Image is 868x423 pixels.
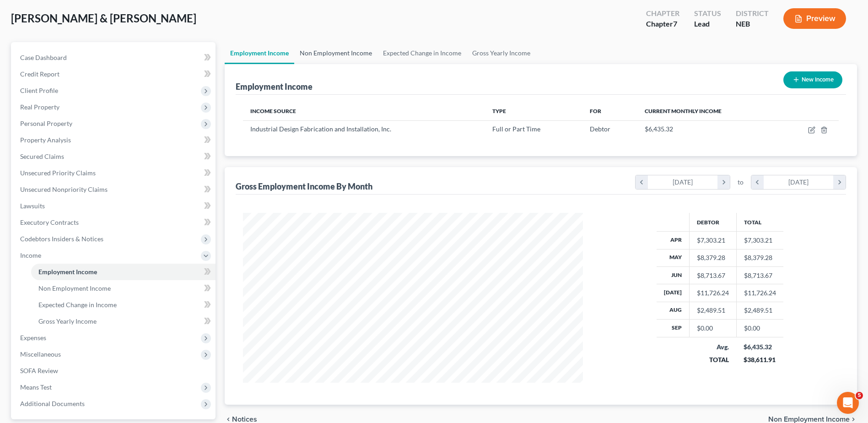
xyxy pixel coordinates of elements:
a: Gross Yearly Income [467,42,536,64]
a: Executory Contracts [13,214,216,231]
span: Additional Documents [20,400,85,407]
span: Codebtors Insiders & Notices [20,235,103,243]
span: to [738,178,744,187]
th: Aug [657,302,690,319]
td: $11,726.24 [736,284,783,302]
div: Lead [694,19,721,29]
div: Employment Income [236,81,313,92]
div: $7,303.21 [697,236,729,245]
button: chevron_left Notices [225,416,257,423]
span: Unsecured Priority Claims [20,169,96,177]
a: Non Employment Income [31,280,216,297]
div: $38,611.91 [744,355,776,364]
span: 5 [856,392,863,399]
div: Avg. [696,342,729,352]
div: Gross Employment Income By Month [236,181,372,192]
span: Non Employment Income [38,284,111,292]
i: chevron_right [717,175,730,189]
div: Chapter [646,19,679,29]
div: $2,489.51 [697,306,729,315]
td: $0.00 [736,320,783,337]
div: $8,379.28 [697,253,729,262]
i: chevron_right [850,416,857,423]
th: Total [736,213,783,231]
td: $8,713.67 [736,266,783,284]
a: Case Dashboard [13,49,216,66]
a: Unsecured Nonpriority Claims [13,181,216,198]
div: Chapter [646,8,679,19]
span: Gross Yearly Income [38,317,97,325]
span: Client Profile [20,87,58,94]
th: Apr [657,232,690,249]
th: Jun [657,266,690,284]
span: Employment Income [38,268,97,276]
span: Income Source [250,108,296,114]
span: Type [492,108,506,114]
div: [DATE] [764,175,834,189]
a: Employment Income [31,264,216,280]
i: chevron_left [636,175,648,189]
div: TOTAL [696,355,729,364]
div: NEB [736,19,769,29]
span: Current Monthly Income [645,108,722,114]
span: Debtor [590,125,610,133]
td: $7,303.21 [736,232,783,249]
i: chevron_left [751,175,764,189]
a: Unsecured Priority Claims [13,165,216,181]
div: District [736,8,769,19]
a: Gross Yearly Income [31,313,216,330]
span: Credit Report [20,70,59,78]
span: Executory Contracts [20,218,79,226]
a: SOFA Review [13,363,216,379]
div: $0.00 [697,324,729,333]
span: Means Test [20,383,52,391]
th: [DATE] [657,284,690,302]
span: Unsecured Nonpriority Claims [20,185,108,193]
th: Sep [657,320,690,337]
div: [DATE] [648,175,718,189]
a: Expected Change in Income [31,297,216,313]
span: For [590,108,601,114]
span: Miscellaneous [20,350,61,358]
th: Debtor [689,213,736,231]
span: Income [20,251,41,259]
span: Full or Part Time [492,125,540,133]
i: chevron_right [833,175,846,189]
span: Personal Property [20,119,72,127]
a: Credit Report [13,66,216,82]
span: Secured Claims [20,152,64,160]
div: $11,726.24 [697,288,729,298]
div: $8,713.67 [697,271,729,280]
button: New Income [783,71,842,88]
span: $6,435.32 [645,125,673,133]
span: Notices [232,416,257,423]
button: Non Employment Income chevron_right [768,416,857,423]
span: Real Property [20,103,59,111]
span: Property Analysis [20,136,71,144]
button: Preview [783,8,846,29]
a: Expected Change in Income [377,42,467,64]
span: Lawsuits [20,202,45,210]
div: Status [694,8,721,19]
a: Secured Claims [13,148,216,165]
span: 7 [673,19,677,28]
span: Industrial Design Fabrication and Installation, Inc. [250,125,391,133]
span: [PERSON_NAME] & [PERSON_NAME] [11,11,196,25]
span: Expenses [20,334,46,342]
span: SOFA Review [20,367,58,374]
td: $8,379.28 [736,249,783,266]
a: Non Employment Income [294,42,377,64]
span: Case Dashboard [20,54,67,61]
i: chevron_left [225,416,232,423]
th: May [657,249,690,266]
a: Lawsuits [13,198,216,214]
a: Property Analysis [13,132,216,148]
td: $2,489.51 [736,302,783,319]
a: Employment Income [225,42,294,64]
span: Expected Change in Income [38,301,117,309]
iframe: Intercom live chat [837,392,859,414]
span: Non Employment Income [768,416,850,423]
div: $6,435.32 [744,342,776,352]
